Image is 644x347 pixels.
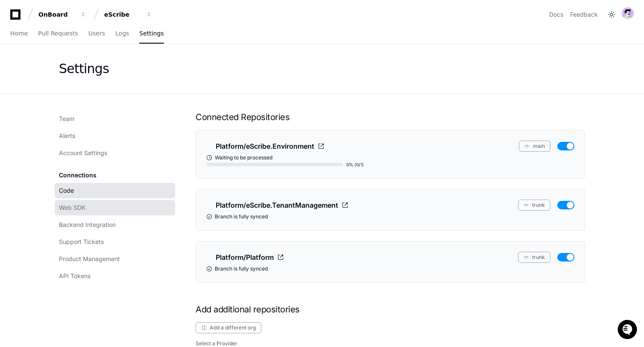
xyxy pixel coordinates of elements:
a: Settings [139,24,164,44]
span: Web SDK [59,203,85,212]
span: Account Settings [59,149,107,157]
a: Web SDK [55,200,175,215]
button: Start new chat [145,66,155,76]
span: Logs [115,31,129,36]
div: OnBoard [38,10,75,19]
div: Start new chat [29,64,140,72]
div: Settings [59,61,109,76]
a: Product Management [55,251,175,267]
a: Alerts [55,128,175,144]
span: Product Management [59,255,120,263]
button: eScribe [101,7,155,22]
div: Welcome [9,34,155,48]
div: 0% (0/1) [346,161,364,168]
a: Platform/eScribe.Environment [206,141,325,152]
span: Alerts [59,132,75,140]
span: API Tokens [59,272,91,280]
a: API Tokens [55,268,175,284]
a: Code [55,183,175,198]
span: Team [59,115,74,123]
iframe: Open customer support [617,319,640,342]
a: Users [88,24,105,44]
span: Pull Requests [38,31,78,36]
span: Backend Integration [59,221,116,229]
a: Platform/eScribe.TenantManagement [206,200,348,211]
img: PlayerZero [9,9,26,26]
button: OnBoard [35,7,90,22]
div: Branch is fully synced [206,213,574,220]
span: Code [59,186,74,195]
a: Logs [115,24,129,44]
a: Team [55,111,175,126]
a: Account Settings [55,145,175,161]
span: Pylon [85,90,103,96]
span: Settings [139,31,164,36]
a: Support Tickets [55,234,175,250]
a: Backend Integration [55,217,175,232]
span: Support Tickets [59,238,104,246]
a: Pull Requests [38,24,78,44]
a: Powered byPylon [60,89,103,96]
span: Users [88,31,105,36]
a: Platform/Platform [206,252,284,263]
a: Home [10,24,28,44]
div: We're available if you need us! [29,72,108,79]
button: trunk [518,200,550,211]
a: Docs [549,10,563,19]
h1: Add additional repositories [196,303,585,315]
div: Waiting to be processed [206,154,574,161]
span: Platform/Platform [216,252,274,262]
h1: Connected Repositories [196,111,585,123]
img: 1736555170064-99ba0984-63c1-480f-8ee9-699278ef63ed [9,64,24,79]
div: Branch is fully synced [206,265,574,272]
label: Select a Provider [196,340,585,347]
button: Feedback [570,10,598,19]
div: eScribe [104,10,141,19]
button: Add a different org [196,322,261,333]
button: main [519,141,550,152]
span: Platform/eScribe.Environment [216,141,314,151]
span: Home [10,31,28,36]
button: trunk [518,252,550,263]
span: Platform/eScribe.TenantManagement [216,200,338,210]
img: avatar [622,7,634,19]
